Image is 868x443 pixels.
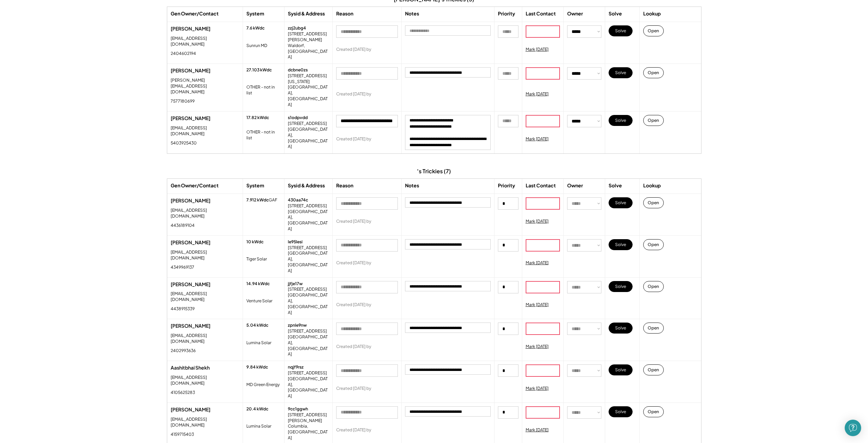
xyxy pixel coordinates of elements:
div: 20.4 kWdc [246,406,268,412]
div: [PERSON_NAME] [171,197,239,204]
button: Open [643,115,664,126]
div: System [246,10,264,17]
div: Created [DATE] by [336,302,371,308]
div: Solve [609,10,622,17]
div: Priority [498,182,515,189]
div: [PERSON_NAME] [171,239,239,246]
div: [GEOGRAPHIC_DATA], [GEOGRAPHIC_DATA] [288,292,329,315]
div: Lumina Solar [246,423,271,429]
div: 2402993636 [171,348,196,354]
div: Created [DATE] by [336,91,371,97]
div: [EMAIL_ADDRESS][DOMAIN_NAME] [171,291,239,303]
button: Solve [609,323,633,334]
div: [STREET_ADDRESS] [288,121,327,127]
button: Open [643,406,664,417]
button: Open [643,281,664,292]
div: Mark [DATE] [526,91,549,97]
div: MD Green Energy [246,382,280,388]
div: Created [DATE] by [336,219,371,224]
button: Open [643,323,664,334]
div: nqjf9rsz [288,364,304,370]
div: Priority [498,10,515,17]
div: [PERSON_NAME] [171,67,239,74]
div: [PERSON_NAME] [171,323,239,329]
div: Created [DATE] by [336,47,371,53]
div: 10 kWdc [246,239,264,245]
div: [PERSON_NAME] [171,281,239,288]
div: Notes [405,182,419,189]
div: Mark [DATE] [526,260,549,266]
div: Mark [DATE] [526,344,549,350]
div: Sysid & Address [288,182,325,189]
div: [STREET_ADDRESS] [288,370,327,376]
button: Open [643,67,664,78]
div: 9.84 kWdc [246,364,268,370]
div: [STREET_ADDRESS][PERSON_NAME] [288,412,329,424]
div: [PERSON_NAME] [171,406,239,413]
div: Mark [DATE] [526,302,549,308]
div: Tiger Solar [246,256,267,262]
div: [GEOGRAPHIC_DATA], [GEOGRAPHIC_DATA] [288,376,329,399]
div: 27.103 kWdc [246,67,272,73]
div: [GEOGRAPHIC_DATA], [GEOGRAPHIC_DATA] [288,334,329,357]
div: Last Contact [526,182,556,189]
div: [STREET_ADDRESS][PERSON_NAME] [288,31,329,43]
div: Owner [567,182,583,189]
div: 4349969137 [171,265,194,270]
div: 7577180699 [171,98,195,104]
div: Sysid & Address [288,10,325,17]
div: [STREET_ADDRESS] [288,245,327,251]
button: Solve [609,281,633,292]
div: Open Intercom Messenger [845,420,861,436]
div: Created [DATE] by [336,344,371,350]
button: Solve [609,67,633,78]
div: Lumina Solar [246,340,271,346]
div: Gen Owner/Contact [171,182,219,189]
div: Created [DATE] by [336,260,371,266]
div: [STREET_ADDRESS] [288,203,327,209]
div: Last Contact [526,10,556,17]
div: [GEOGRAPHIC_DATA], [GEOGRAPHIC_DATA] [288,209,329,232]
div: System [246,182,264,189]
div: OTHER - not in list [246,129,281,141]
div: [EMAIL_ADDRESS][DOMAIN_NAME] [171,36,239,47]
div: Columbia, [GEOGRAPHIC_DATA] [288,423,329,441]
div: 7.6 kWdc [246,25,265,31]
div: zpnle9nw [288,323,307,328]
div: [EMAIL_ADDRESS][DOMAIN_NAME] [171,375,239,386]
button: Open [643,239,664,250]
div: [PERSON_NAME] [171,25,239,32]
div: 4105625283 [171,390,195,396]
div: Mark [DATE] [526,386,549,392]
div: [EMAIL_ADDRESS][DOMAIN_NAME] [171,125,239,137]
div: 's Trickies (7) [417,167,451,175]
div: [GEOGRAPHIC_DATA], [GEOGRAPHIC_DATA] [288,127,329,150]
div: [GEOGRAPHIC_DATA], [GEOGRAPHIC_DATA] [288,250,329,273]
div: Aashitbhai Shekh [171,364,239,371]
button: Open [643,25,664,36]
div: Lookup [643,10,661,17]
div: jjfje17w [288,281,303,287]
div: Waldorf, [GEOGRAPHIC_DATA] [288,43,329,60]
div: [PERSON_NAME] [171,115,239,122]
div: Venture Solar [246,298,272,304]
div: Owner [567,10,583,17]
div: Solve [609,182,622,189]
div: Mark [DATE] [526,219,549,224]
div: 14.94 kWdc [246,281,270,287]
div: 5403925430 [171,140,197,146]
div: 5.04 kWdc [246,323,268,328]
div: [EMAIL_ADDRESS][DOMAIN_NAME] [171,417,239,428]
div: Created [DATE] by [336,386,371,392]
div: [EMAIL_ADDRESS][DOMAIN_NAME] [171,208,239,219]
div: le95lesi [288,239,303,245]
button: Solve [609,239,633,250]
div: Mark [DATE] [526,136,549,142]
div: [PERSON_NAME][EMAIL_ADDRESS][DOMAIN_NAME] [171,78,239,95]
div: Gen Owner/Contact [171,10,219,17]
button: Solve [609,115,633,126]
div: 9cc1ggwh [288,406,308,412]
div: Reason [336,10,353,17]
div: zzj2ubg4 [288,25,306,31]
div: Mark [DATE] [526,427,549,433]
